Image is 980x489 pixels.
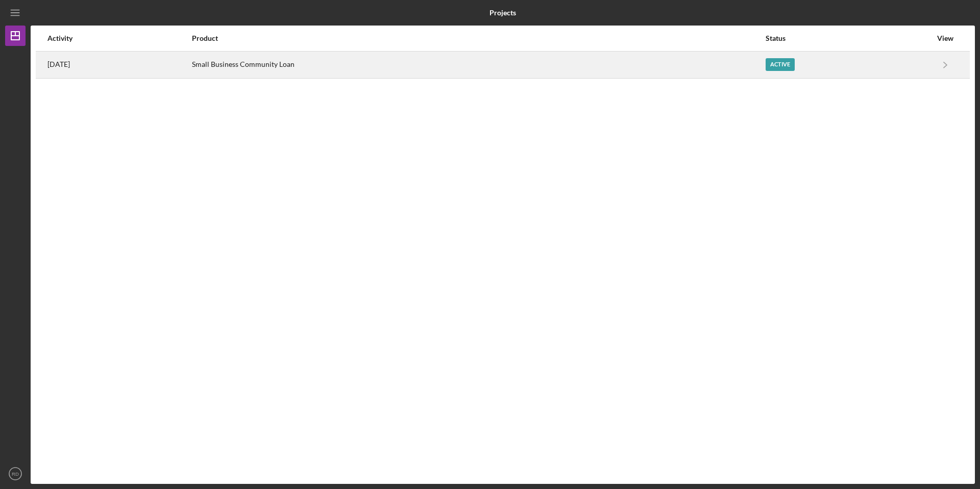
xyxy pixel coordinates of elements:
div: View [933,34,958,42]
text: RD [12,471,19,477]
div: Small Business Community Loan [192,52,765,78]
b: Projects [489,9,516,17]
div: Product [192,34,765,42]
div: Activity [47,34,191,42]
button: RD [5,463,26,484]
time: 2025-08-15 01:04 [47,60,70,68]
div: Active [766,58,795,71]
div: Status [766,34,932,42]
